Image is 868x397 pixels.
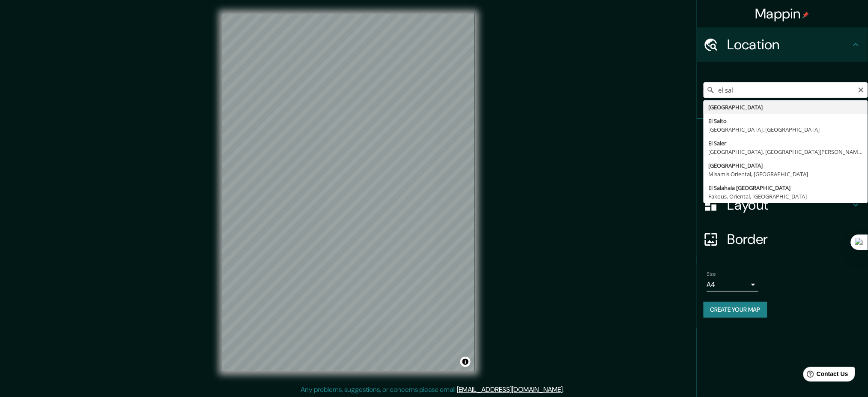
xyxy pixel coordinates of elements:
h4: Layout [728,196,851,214]
div: A4 [707,278,758,292]
div: Border [697,222,868,256]
div: Pins [697,119,868,153]
label: Size [707,271,716,278]
button: Clear [858,85,865,93]
canvas: Map [222,14,475,371]
div: [GEOGRAPHIC_DATA], [GEOGRAPHIC_DATA] [709,125,863,134]
div: Misamis Oriental, [GEOGRAPHIC_DATA] [709,170,863,178]
div: El Salahaia [GEOGRAPHIC_DATA] [709,183,863,192]
h4: Mappin [755,5,810,22]
div: . [566,385,567,395]
h4: Location [728,36,851,53]
p: Any problems, suggestions, or concerns please email . [301,385,564,395]
div: Location [697,27,868,62]
button: Create your map [704,302,767,318]
button: Toggle attribution [460,357,471,367]
iframe: Help widget launcher [792,364,859,388]
div: Style [697,153,868,188]
h4: Border [728,231,851,248]
a: [EMAIL_ADDRESS][DOMAIN_NAME] [457,385,563,394]
div: El Saler [709,139,863,147]
div: . [564,385,566,395]
input: Pick your city or area [704,82,868,98]
div: [GEOGRAPHIC_DATA] [709,103,863,111]
div: Layout [697,188,868,222]
img: pin-icon.png [802,12,809,18]
div: [GEOGRAPHIC_DATA], [GEOGRAPHIC_DATA][PERSON_NAME], [GEOGRAPHIC_DATA] [709,147,863,156]
div: El Salto [709,117,863,125]
div: Fakous, Oriental, [GEOGRAPHIC_DATA] [709,192,863,201]
div: [GEOGRAPHIC_DATA] [709,161,863,170]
